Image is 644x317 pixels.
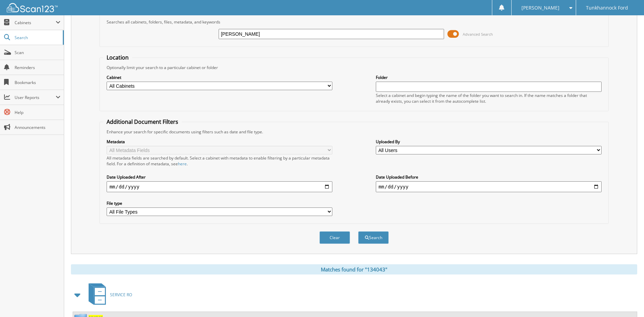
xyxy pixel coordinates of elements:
[7,3,58,12] img: scan123-logo-white.svg
[358,231,389,244] button: Search
[107,200,332,206] label: File type
[376,74,602,80] label: Folder
[103,129,605,135] div: Enhance your search for specific documents using filters such as date and file type.
[110,292,132,298] span: SERVICE RO
[319,231,350,244] button: Clear
[107,174,332,180] label: Date Uploaded After
[15,124,60,130] span: Announcements
[376,174,602,180] label: Date Uploaded Before
[15,80,60,85] span: Bookmarks
[15,20,56,26] span: Cabinets
[107,155,332,167] div: All metadata fields are searched by default. Select a cabinet with metadata to enable filtering b...
[376,181,602,192] input: end
[521,6,559,10] span: [PERSON_NAME]
[463,32,493,37] span: Advanced Search
[107,74,332,80] label: Cabinet
[107,139,332,145] label: Metadata
[586,6,628,10] span: Tunkhannock Ford
[103,118,182,126] legend: Additional Document Filters
[71,264,637,274] div: Matches found for "134043"
[107,181,332,192] input: start
[85,281,132,308] a: SERVICE RO
[376,139,602,145] label: Uploaded By
[15,65,60,70] span: Reminders
[376,93,602,104] div: Select a cabinet and begin typing the name of the folder you want to search in. If the name match...
[103,65,605,70] div: Optionally limit your search to a particular cabinet or folder
[15,110,60,115] span: Help
[103,54,132,61] legend: Location
[610,284,644,317] iframe: Chat Widget
[15,50,60,55] span: Scan
[178,161,187,167] a: here
[103,19,605,25] div: Searches all cabinets, folders, files, metadata, and keywords
[15,35,59,40] span: Search
[15,95,56,100] span: User Reports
